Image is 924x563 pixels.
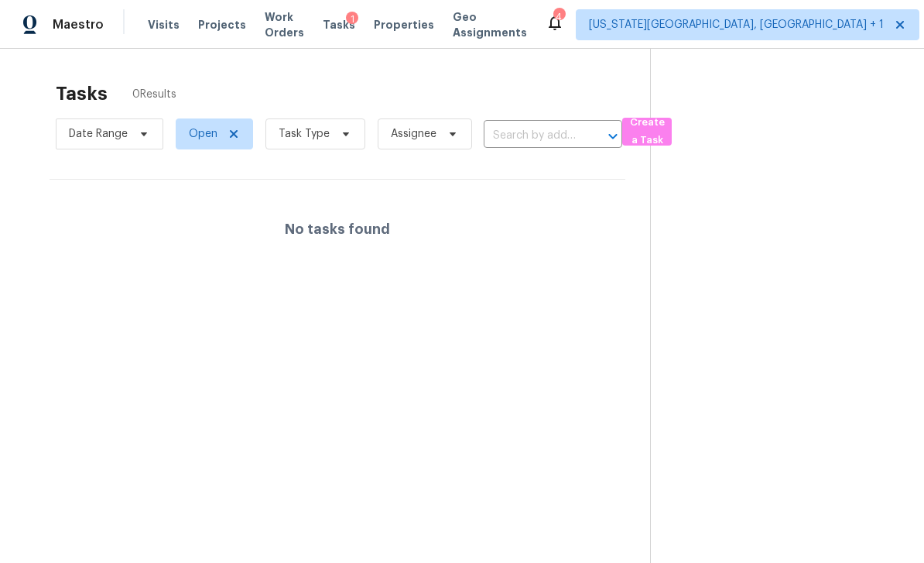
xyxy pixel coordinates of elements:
div: 1 [346,12,358,27]
span: Work Orders [265,9,304,40]
span: [US_STATE][GEOGRAPHIC_DATA], [GEOGRAPHIC_DATA] + 1 [589,17,884,33]
span: Open [189,126,217,142]
h4: No tasks found [285,221,390,237]
span: Task Type [279,126,330,142]
span: Visits [148,17,180,33]
span: Projects [198,17,246,33]
h2: Tasks [56,86,108,101]
button: Open [602,125,624,147]
span: 0 Results [132,87,176,102]
span: Create a Task [630,114,664,149]
span: Maestro [53,17,104,33]
span: Assignee [391,126,436,142]
span: Date Range [69,126,128,142]
span: Geo Assignments [453,9,527,40]
input: Search by address [484,124,579,148]
button: Create a Task [622,118,672,146]
span: Properties [374,17,434,33]
span: Tasks [323,19,355,30]
div: 4 [553,9,564,25]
